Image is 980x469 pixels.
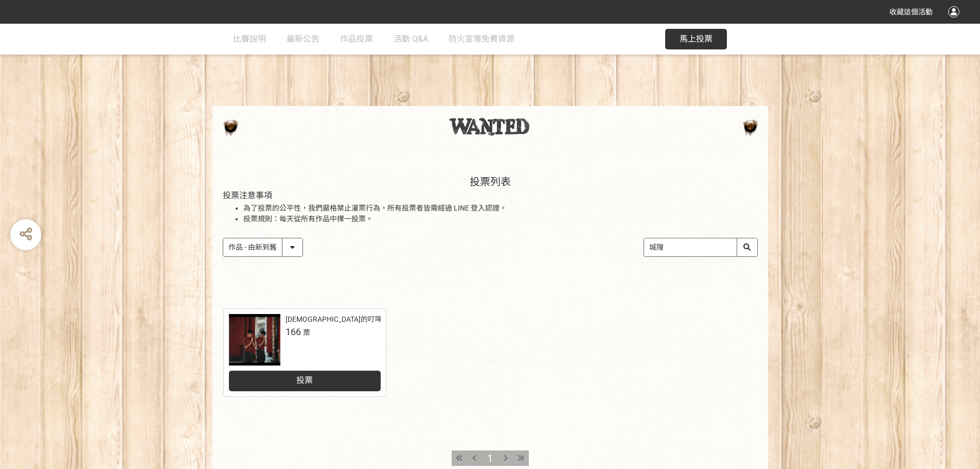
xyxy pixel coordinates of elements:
[286,326,301,337] span: 166
[243,214,758,224] li: 投票規則：每天從所有作品中擇一投票。
[287,34,319,44] span: 最新公告
[680,34,712,44] span: 馬上投票
[644,238,757,256] input: 搜尋作品
[340,34,373,44] span: 作品投票
[223,176,758,188] h1: 投票列表
[889,8,933,16] span: 收藏這個活動
[286,314,469,325] div: [DEMOGRAPHIC_DATA]的叮嚀：人離火要熄，住警器不離
[287,24,319,55] a: 最新公告
[223,190,272,200] span: 投票注意事項
[224,309,386,396] a: [DEMOGRAPHIC_DATA]的叮嚀：人離火要熄，住警器不離166票投票
[233,24,266,55] a: 比賽說明
[394,34,428,44] span: 活動 Q&A
[394,24,428,55] a: 活動 Q&A
[449,24,514,55] a: 防火宣導免費資源
[243,203,758,214] li: 為了投票的公平性，我們嚴格禁止灌票行為，所有投票者皆需經過 LINE 登入認證。
[296,375,313,385] span: 投票
[340,24,373,55] a: 作品投票
[449,34,514,44] span: 防火宣導免費資源
[233,34,266,44] span: 比賽說明
[303,328,310,337] span: 票
[665,29,727,49] button: 馬上投票
[487,452,493,464] span: 1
